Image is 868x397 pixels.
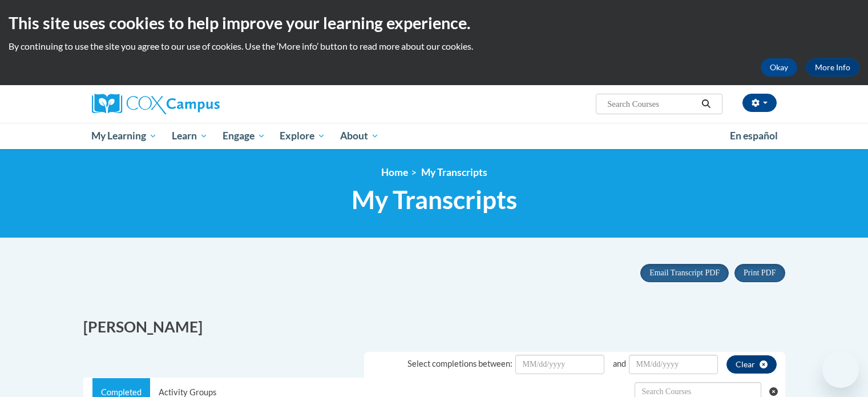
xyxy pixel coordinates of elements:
[280,129,325,143] span: Explore
[83,316,426,338] h2: [PERSON_NAME]
[407,359,512,368] span: Select completions between:
[734,264,785,282] button: Print PDF
[333,123,386,149] a: About
[91,129,157,143] span: My Learning
[629,355,718,374] input: Date Input
[640,264,729,282] button: Email Transcript PDF
[697,97,714,111] button: Search
[223,129,265,143] span: Engage
[822,351,859,388] iframe: Button to launch messaging window
[164,123,215,149] a: Learn
[649,268,720,277] span: Email Transcript PDF
[515,355,604,374] input: Date Input
[613,359,626,368] span: and
[722,124,785,148] a: En español
[381,166,408,178] a: Home
[730,130,778,142] span: En español
[806,58,859,77] a: More Info
[742,94,777,112] button: Account Settings
[761,58,797,77] button: Okay
[215,123,273,149] a: Engage
[606,97,697,111] input: Search Courses
[726,355,777,374] button: clear
[421,166,487,178] span: My Transcripts
[9,11,859,34] h2: This site uses cookies to help improve your learning experience.
[9,40,859,53] p: By continuing to use the site you agree to our use of cookies. Use the ‘More info’ button to read...
[272,123,333,149] a: Explore
[92,94,309,114] a: Cox Campus
[340,129,379,143] span: About
[92,94,220,114] img: Cox Campus
[172,129,208,143] span: Learn
[744,268,776,277] span: Print PDF
[75,123,794,149] div: Main menu
[84,123,165,149] a: My Learning
[352,185,517,215] span: My Transcripts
